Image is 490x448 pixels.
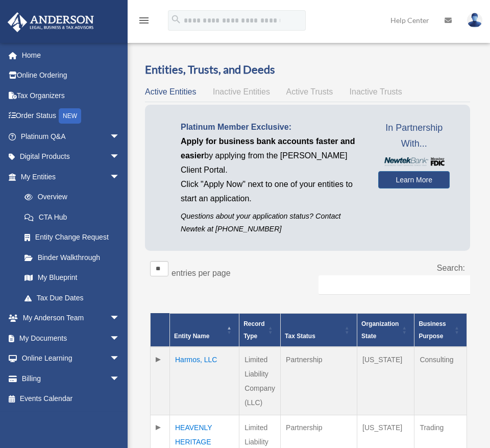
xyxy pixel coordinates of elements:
a: Billingarrow_drop_down [7,368,135,389]
span: Inactive Trusts [350,87,402,96]
a: Platinum Q&Aarrow_drop_down [7,126,135,147]
span: arrow_drop_down [110,147,130,168]
span: Inactive Entities [213,87,270,96]
span: arrow_drop_down [110,328,130,349]
p: Platinum Member Exclusive: [181,120,363,134]
img: User Pic [467,13,482,28]
td: Partnership [281,347,357,415]
a: Events Calendar [7,389,135,409]
a: Tax Due Dates [14,288,130,308]
a: Entity Change Request [14,227,130,248]
p: by applying from the [PERSON_NAME] Client Portal. [181,134,363,177]
a: Learn More [378,171,450,188]
a: CTA Hub [14,207,130,227]
i: search [170,14,182,25]
a: Online Learningarrow_drop_down [7,348,135,369]
i: menu [138,14,150,27]
span: In Partnership With... [378,120,450,152]
a: Tax Organizers [7,85,135,106]
span: arrow_drop_down [110,348,130,369]
p: Questions about your application status? Contact Newtek at [PHONE_NUMBER] [181,210,363,235]
label: Search: [437,264,465,272]
span: Tax Status [285,333,315,340]
a: My Blueprint [14,268,130,288]
h3: Entities, Trusts, and Deeds [145,62,470,78]
a: menu [138,18,150,27]
span: arrow_drop_down [110,368,130,389]
span: Entity Name [174,333,209,340]
a: Online Ordering [7,65,135,86]
td: Harmos, LLC [170,347,239,415]
p: Click "Apply Now" next to one of your entities to start an application. [181,177,363,206]
th: Record Type: Activate to sort [239,313,281,347]
a: Overview [14,187,125,207]
td: Consulting [414,347,467,415]
span: Organization State [361,320,399,340]
img: NewtekBankLogoSM.png [383,157,445,167]
th: Organization State: Activate to sort [357,313,414,347]
a: My Anderson Teamarrow_drop_down [7,308,135,328]
th: Tax Status: Activate to sort [281,313,357,347]
a: My Entitiesarrow_drop_down [7,167,130,187]
td: Limited Liability Company (LLC) [239,347,281,415]
span: Business Purpose [419,320,446,340]
span: arrow_drop_down [110,167,130,187]
span: arrow_drop_down [110,308,130,329]
td: [US_STATE] [357,347,414,415]
img: Anderson Advisors Platinum Portal [5,12,97,32]
a: Binder Walkthrough [14,247,130,268]
a: Digital Productsarrow_drop_down [7,147,135,167]
span: Record Type [243,320,264,340]
span: arrow_drop_down [110,126,130,147]
a: Order StatusNEW [7,106,135,127]
span: Active Trusts [286,87,333,96]
th: Entity Name: Activate to invert sorting [170,313,239,347]
div: NEW [59,108,81,124]
a: My Documentsarrow_drop_down [7,328,135,348]
th: Business Purpose: Activate to sort [414,313,467,347]
span: Active Entities [145,87,196,96]
span: Apply for business bank accounts faster and easier [181,137,355,160]
label: entries per page [171,269,231,277]
a: Home [7,45,135,65]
